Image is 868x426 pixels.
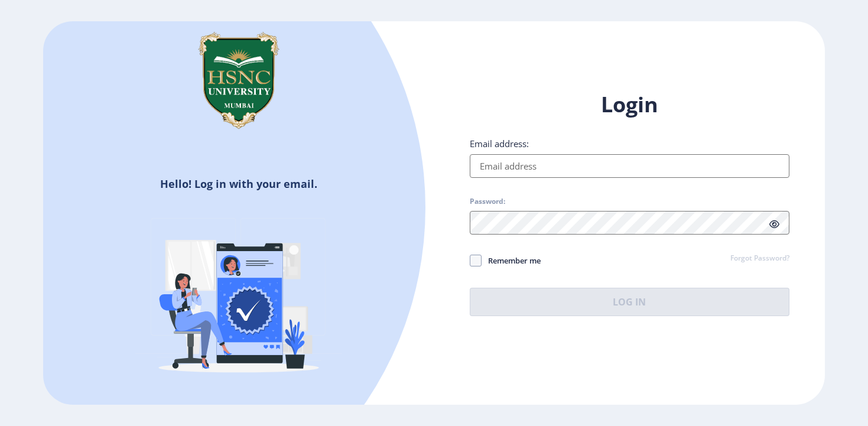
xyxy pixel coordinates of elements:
img: hsnc.png [180,21,298,139]
input: Email address [470,154,789,178]
label: Password: [470,197,505,206]
h1: Login [470,90,789,119]
img: Verified-rafiki.svg [135,196,342,402]
span: Remember me [482,253,541,268]
a: Register [287,403,341,421]
button: Log In [470,288,789,316]
h5: Don't have an account? [52,402,425,421]
a: Forgot Password? [730,253,789,264]
label: Email address: [470,138,529,149]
